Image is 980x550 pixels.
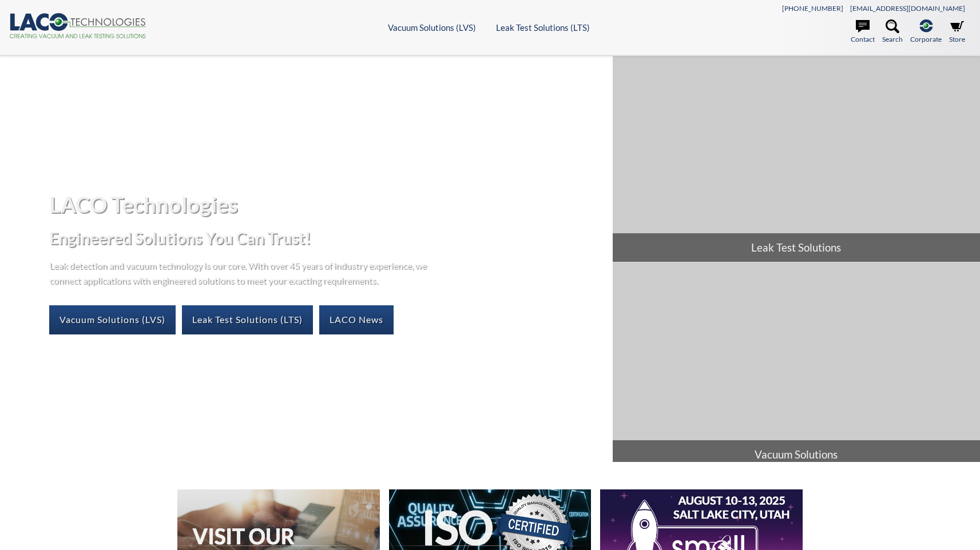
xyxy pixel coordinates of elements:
a: [PHONE_NUMBER] [782,4,843,13]
a: Vacuum Solutions [613,262,980,468]
span: Leak Test Solutions [613,233,980,262]
a: Store [949,19,965,45]
a: Vacuum Solutions (LVS) [49,305,176,334]
span: Corporate [910,34,942,45]
a: Leak Test Solutions (LTS) [182,305,313,334]
a: Leak Test Solutions [613,56,980,262]
a: Vacuum Solutions (LVS) [388,22,476,33]
a: LACO News [319,305,394,334]
span: Vacuum Solutions [613,440,980,469]
a: Leak Test Solutions (LTS) [496,22,590,33]
a: [EMAIL_ADDRESS][DOMAIN_NAME] [850,4,965,13]
a: Search [882,19,903,45]
h2: Engineered Solutions You Can Trust! [49,228,604,249]
p: Leak detection and vacuum technology is our core. With over 45 years of industry experience, we c... [49,258,433,287]
a: Contact [851,19,875,45]
h1: LACO Technologies [49,190,604,218]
